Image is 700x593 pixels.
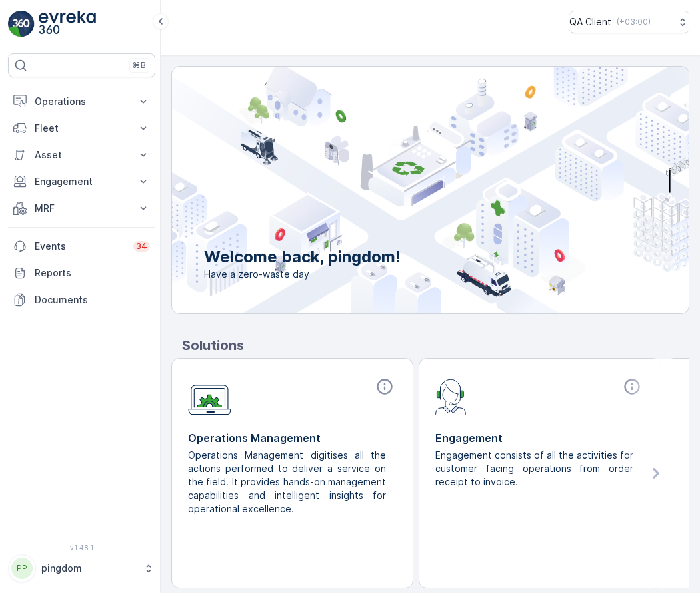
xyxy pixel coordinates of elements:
[435,449,633,489] p: Engagement consists of all the activities for customer facing operations from order receipt to in...
[8,260,155,286] a: Reports
[182,335,689,355] p: Solutions
[188,430,397,446] p: Operations Management
[8,142,155,168] button: Asset
[8,544,155,552] span: v 1.48.1
[133,60,146,71] p: ⌘B
[8,115,155,142] button: Fleet
[569,15,611,29] p: QA Client
[35,95,129,108] p: Operations
[35,175,129,188] p: Engagement
[569,11,689,33] button: QA Client(+03:00)
[188,449,386,516] p: Operations Management digitises all the actions performed to deliver a service on the field. It p...
[435,430,644,446] p: Engagement
[8,286,155,313] a: Documents
[617,17,651,27] p: ( +03:00 )
[112,67,689,313] img: city illustration
[35,240,125,253] p: Events
[35,202,129,215] p: MRF
[8,168,155,195] button: Engagement
[35,266,150,280] p: Reports
[8,11,35,37] img: logo
[8,195,155,222] button: MRF
[39,11,96,37] img: logo_light-DOdMpM7g.png
[41,562,137,575] p: pingdom
[435,377,467,415] img: module-icon
[35,293,150,307] p: Documents
[35,122,129,135] p: Fleet
[136,241,147,252] p: 34
[8,88,155,115] button: Operations
[188,377,231,415] img: module-icon
[11,558,33,579] div: PP
[204,246,401,268] p: Welcome back, pingdom!
[204,268,401,281] span: Have a zero-waste day
[8,554,155,582] button: PPpingdom
[8,233,155,260] a: Events34
[35,148,129,162] p: Asset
